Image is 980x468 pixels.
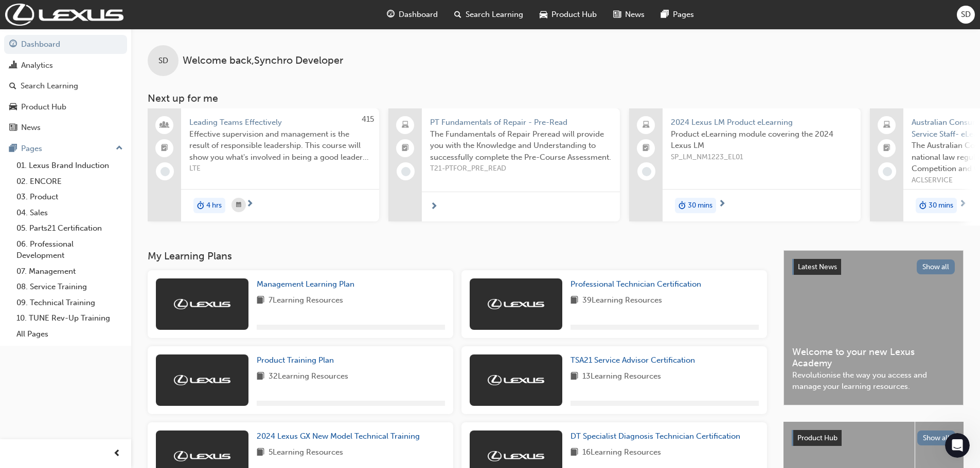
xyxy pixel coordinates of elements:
[9,40,17,49] span: guage-icon
[571,430,744,442] a: DT Specialist Diagnosis Technician Certification
[430,163,612,175] span: T21-PTFOR_PRE_READ
[551,9,597,21] span: Product Hub
[21,140,172,151] div: We typically reply in a few hours
[257,354,338,366] a: Product Training Plan
[21,143,42,155] div: Pages
[454,8,461,21] span: search-icon
[257,279,354,289] span: Management Learning Plan
[402,142,409,155] span: booktick-icon
[85,346,121,353] span: Messages
[257,278,359,290] a: Management Learning Plan
[257,355,334,365] span: Product Training Plan
[379,4,446,25] a: guage-iconDashboard
[161,167,170,176] span: learningRecordVerb_NONE-icon
[488,451,544,461] img: Trak
[140,16,161,37] div: Profile image for Trak
[792,259,955,275] a: Latest NewsShow all
[21,20,109,36] img: logo
[12,205,127,221] a: 04. Sales
[21,90,185,108] p: How can we help?
[466,9,523,21] span: Search Learning
[131,92,980,104] h3: Next up for me
[174,299,230,309] img: Trak
[12,174,127,190] a: 02. ENCORE
[792,430,955,446] a: Product HubShow all
[883,167,892,176] span: learningRecordVerb_NONE-icon
[12,295,127,311] a: 09. Technical Training
[9,144,17,154] span: pages-icon
[21,80,78,92] div: Search Learning
[629,108,861,221] a: 2024 Lexus LM Product eLearningProduct eLearning module covering the 2024 Lexus LMSP_LM_NM1223_EL...
[174,451,230,461] img: Trak
[21,60,53,71] div: Analytics
[671,152,852,163] span: SP_LM_NM1223_EL01
[4,33,127,139] button: DashboardAnalyticsSearch LearningProduct HubNews
[12,326,127,342] a: All Pages
[10,121,195,160] div: Send us a messageWe typically reply in a few hours
[625,9,645,21] span: News
[113,447,121,460] span: prev-icon
[643,119,650,132] span: laptop-icon
[161,119,168,132] span: people-icon
[430,202,438,212] span: next-icon
[21,122,41,134] div: News
[582,294,662,307] span: 39 Learning Resources
[137,321,206,362] button: Tickets
[4,139,127,158] button: Pages
[148,250,767,262] h3: My Learning Plans
[388,108,620,221] a: PT Fundamentals of Repair - Pre-ReadThe Fundamentals of Repair Preread will provide you with the ...
[531,4,605,25] a: car-iconProduct Hub
[257,446,264,459] span: book-icon
[12,310,127,326] a: 10. TUNE Rev-Up Training
[246,200,254,209] span: next-icon
[12,158,127,174] a: 01. Lexus Brand Induction
[919,199,926,212] span: duration-icon
[671,128,852,152] span: Product eLearning module covering the 2024 Lexus LM
[387,8,395,21] span: guage-icon
[257,430,424,442] a: 2024 Lexus GX New Model Technical Training
[269,294,343,307] span: 7 Learning Resources
[642,167,651,176] span: learningRecordVerb_NONE-icon
[177,16,195,35] div: Close
[21,73,185,90] p: Hi Synchro 👋
[582,370,661,383] span: 13 Learning Resources
[189,128,371,163] span: Effective supervision and management is the result of responsible leadership. This course will sh...
[883,142,890,155] span: booktick-icon
[21,101,66,113] div: Product Hub
[21,129,172,140] div: Send us a message
[783,250,964,405] a: Latest NewsShow allWelcome to your new Lexus AcademyRevolutionise the way you access and manage y...
[399,9,438,21] span: Dashboard
[269,370,348,383] span: 32 Learning Resources
[68,321,137,362] button: Messages
[643,142,650,155] span: booktick-icon
[959,200,967,209] span: next-icon
[158,55,168,67] span: SD
[9,82,16,91] span: search-icon
[929,200,953,212] span: 30 mins
[9,61,17,70] span: chart-icon
[189,163,371,175] span: LTE
[797,434,838,442] span: Product Hub
[236,199,241,212] span: calendar-icon
[197,199,204,212] span: duration-icon
[798,263,837,271] span: Latest News
[957,6,975,24] button: SD
[23,346,46,353] span: Home
[116,142,123,155] span: up-icon
[12,264,127,279] a: 07. Management
[402,119,409,132] span: laptop-icon
[605,4,653,25] a: news-iconNews
[9,123,17,133] span: news-icon
[362,115,374,124] span: 415
[257,432,420,441] span: 2024 Lexus GX New Model Technical Training
[9,103,17,112] span: car-icon
[5,4,123,26] img: Trak
[189,117,371,128] span: Leading Teams Effectively
[4,77,127,96] a: Search Learning
[613,8,621,21] span: news-icon
[571,370,578,383] span: book-icon
[571,432,740,441] span: DT Specialist Diagnosis Technician Certification
[679,199,686,212] span: duration-icon
[206,200,222,212] span: 4 hrs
